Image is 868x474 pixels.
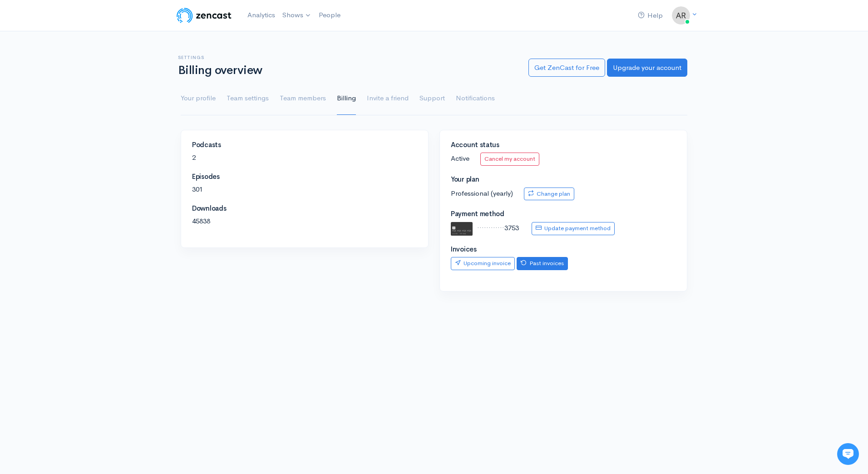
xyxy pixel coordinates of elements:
[451,257,515,270] a: Upcoming invoice
[451,188,676,201] p: Professional (yearly)
[280,82,326,115] a: Team members
[451,246,676,253] h4: Invoices
[451,222,473,236] img: default.svg
[456,82,495,115] a: Notifications
[244,5,279,25] a: Analytics
[528,59,605,77] a: Get ZenCast for Free
[367,82,409,115] a: Invite a friend
[451,176,676,183] h4: Your plan
[532,222,615,235] a: Update payment method
[337,82,356,115] a: Billing
[178,64,518,77] h1: Billing overview
[12,156,169,167] p: Find an answer quickly
[524,188,574,201] a: Change plan
[451,141,676,149] h4: Account status
[181,82,216,115] a: Your profile
[451,153,676,166] p: Active
[14,44,168,59] h1: Hi 👋
[227,82,269,115] a: Team settings
[178,55,518,60] h6: Settings
[192,216,417,227] p: 45838
[607,59,687,77] a: Upgrade your account
[517,257,568,270] a: Past invoices
[14,120,168,138] button: New conversation
[480,153,539,166] a: Cancel my account
[175,6,233,25] img: ZenCast Logo
[192,205,417,212] h4: Downloads
[837,443,859,465] iframe: gist-messenger-bubble-iframe
[192,173,417,181] h4: Episodes
[14,60,168,104] h2: Just let us know if you need anything and we'll be happy to help! 🙂
[634,6,666,25] a: Help
[419,82,445,115] a: Support
[59,126,109,133] span: New conversation
[192,184,417,195] p: 301
[451,210,676,218] h4: Payment method
[279,5,315,25] a: Shows
[672,6,690,25] img: ...
[315,5,344,25] a: People
[26,171,162,189] input: Search articles
[192,141,417,149] h4: Podcasts
[192,153,417,163] p: 2
[477,223,519,232] span: ············3753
